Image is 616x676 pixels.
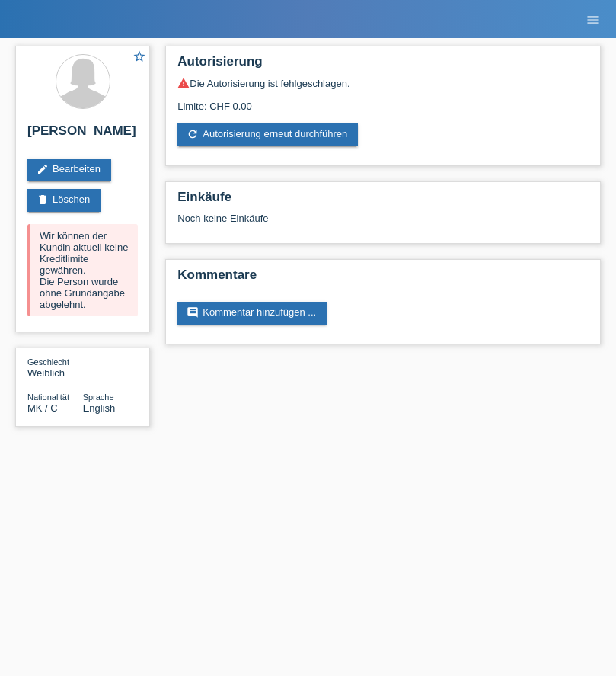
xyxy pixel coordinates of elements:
[37,163,49,175] i: edit
[177,268,589,290] h2: Kommentare
[187,128,199,140] i: refresh
[177,89,589,112] div: Limite: CHF 0.00
[132,50,146,63] i: star_border
[177,77,589,89] div: Die Autorisierung ist fehlgeschlagen.
[27,356,83,379] div: Weiblich
[177,77,190,89] i: warning
[27,402,58,414] span: Mazedonien / C / 28.01.1998
[37,194,49,206] i: delete
[27,357,69,367] span: Geschlecht
[27,159,111,181] a: editBearbeiten
[83,402,116,414] span: English
[27,392,69,402] span: Nationalität
[27,189,101,212] a: deleteLöschen
[177,190,589,213] h2: Einkäufe
[586,12,601,27] i: menu
[27,123,138,146] h2: [PERSON_NAME]
[27,224,138,316] div: Wir können der Kundin aktuell keine Kreditlimite gewähren. Die Person wurde ohne Grundangabe abge...
[177,302,327,325] a: commentKommentar hinzufügen ...
[177,54,589,77] h2: Autorisierung
[187,306,199,319] i: comment
[578,14,608,24] a: menu
[177,123,358,146] a: refreshAutorisierung erneut durchführen
[177,213,589,235] div: Noch keine Einkäufe
[132,50,146,66] a: star_border
[83,392,114,402] span: Sprache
